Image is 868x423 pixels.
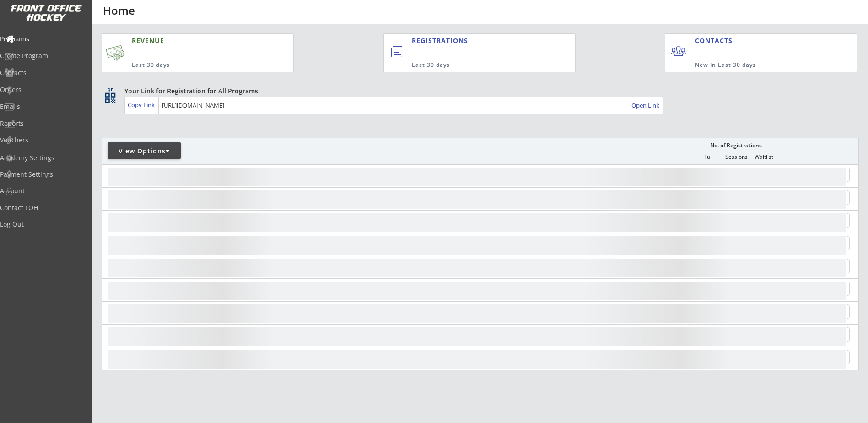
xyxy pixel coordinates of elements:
div: Copy Link [128,101,156,109]
div: View Options [108,146,181,156]
div: Last 30 days [132,61,249,69]
button: qr_code [103,91,117,105]
div: Last 30 days [412,61,538,69]
div: Sessions [722,154,750,160]
div: No. of Registrations [707,142,764,149]
div: Your Link for Registration for All Programs: [124,87,830,96]
div: REVENUE [132,36,249,45]
div: CONTACTS [695,36,737,45]
div: Full [695,154,722,160]
div: Open Link [631,102,660,109]
div: Waitlist [750,154,777,160]
div: New in Last 30 days [695,61,814,69]
div: qr [104,87,115,92]
a: Open Link [631,99,660,112]
div: REGISTRATIONS [412,36,533,45]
